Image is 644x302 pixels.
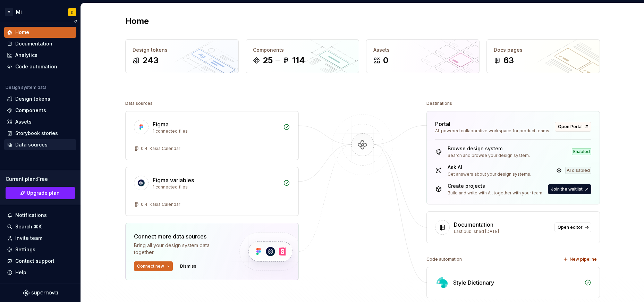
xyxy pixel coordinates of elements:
[1,5,79,19] button: MMiD
[448,171,531,177] div: Get answers about your design systems.
[503,55,514,66] div: 63
[141,202,180,207] div: 0.4. Kasia Calendar
[448,190,543,196] div: Build and write with AI, together with your team.
[15,223,42,230] div: Search ⌘K
[4,105,76,116] a: Components
[373,47,472,53] div: Assets
[15,212,47,219] div: Notifications
[15,40,52,47] div: Documentation
[125,167,299,216] a: Figma variables1 connected files0.4. Kasia Calendar
[4,221,76,232] button: Search ⌘K
[15,141,48,148] div: Data sources
[15,118,32,125] div: Assets
[4,255,76,267] button: Contact support
[558,124,583,129] span: Open Portal
[15,63,57,70] div: Code automation
[125,99,153,108] div: Data sources
[4,27,76,38] a: Home
[153,176,194,184] div: Figma variables
[4,233,76,244] a: Invite team
[6,85,46,90] div: Design system data
[153,184,279,190] div: 1 connected files
[153,120,169,128] div: Figma
[4,244,76,255] a: Settings
[246,39,359,73] a: Components25114
[4,267,76,278] button: Help
[551,186,583,192] span: Join the waitlist
[15,235,42,242] div: Invite team
[263,55,273,66] div: 25
[27,190,60,196] span: Upgrade plan
[4,61,76,72] a: Code automation
[486,39,600,73] a: Docs pages63
[572,148,591,155] div: Enabled
[16,9,22,16] div: Mi
[426,254,462,264] div: Code automation
[4,210,76,221] button: Notifications
[453,278,494,287] div: Style Dictionary
[134,242,228,256] div: Bring all your design system data together.
[125,111,299,160] a: Figma1 connected files0.4. Kasia Calendar
[454,229,550,234] div: Last published [DATE]
[125,16,149,27] h2: Home
[292,55,305,66] div: 114
[548,184,591,194] button: Join the waitlist
[454,220,493,229] div: Documentation
[435,120,450,128] div: Portal
[15,29,29,36] div: Home
[570,257,597,262] span: New pipeline
[383,55,388,66] div: 0
[554,223,591,232] a: Open editor
[133,47,231,53] div: Design tokens
[15,107,46,114] div: Components
[23,290,58,296] svg: Supernova Logo
[153,128,279,134] div: 1 connected files
[4,93,76,104] a: Design tokens
[5,8,13,16] div: M
[15,269,26,276] div: Help
[177,261,200,271] button: Dismiss
[448,145,530,152] div: Browse design system
[6,187,75,199] button: Upgrade plan
[6,176,75,183] div: Current plan : Free
[134,261,173,271] button: Connect new
[565,167,591,174] div: AI disabled
[15,130,58,137] div: Storybook stories
[555,122,591,132] a: Open Portal
[4,38,76,49] a: Documentation
[494,47,593,53] div: Docs pages
[141,146,180,151] div: 0.4. Kasia Calendar
[15,246,35,253] div: Settings
[125,39,239,73] a: Design tokens243
[15,95,50,102] div: Design tokens
[366,39,480,73] a: Assets0
[4,139,76,150] a: Data sources
[137,263,164,269] span: Connect new
[448,153,530,158] div: Search and browse your design system.
[15,258,54,265] div: Contact support
[435,128,551,134] div: AI-powered collaborative workspace for product teams.
[4,128,76,139] a: Storybook stories
[142,55,159,66] div: 243
[4,50,76,61] a: Analytics
[561,254,600,264] button: New pipeline
[558,225,583,230] span: Open editor
[4,116,76,127] a: Assets
[448,183,543,190] div: Create projects
[71,16,80,26] button: Collapse sidebar
[71,9,74,15] div: D
[134,232,228,241] div: Connect more data sources
[426,99,452,108] div: Destinations
[448,164,531,171] div: Ask AI
[180,263,196,269] span: Dismiss
[15,52,37,59] div: Analytics
[253,47,352,53] div: Components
